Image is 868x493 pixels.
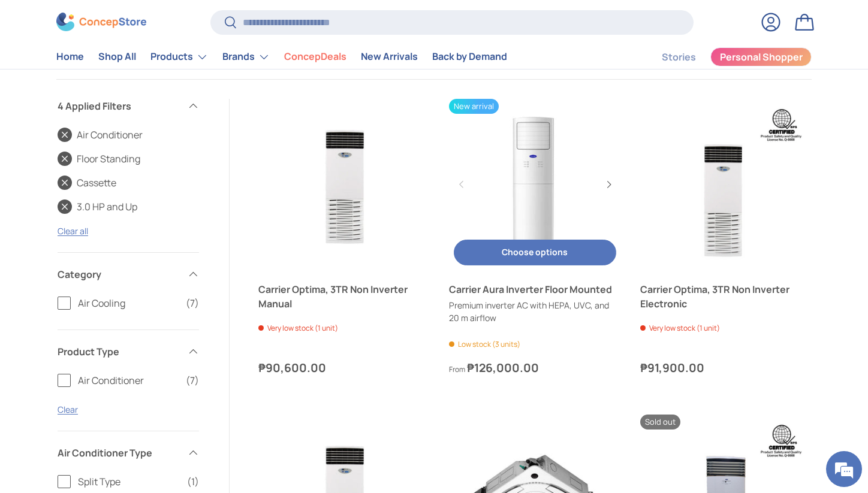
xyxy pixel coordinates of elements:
a: Carrier Aura Inverter Floor Mounted [449,99,620,270]
textarea: Type your message and hit 'Enter' [6,327,228,369]
span: (7) [186,296,199,310]
span: Category [58,267,180,282]
summary: Air Conditioner Type [58,431,199,474]
a: 3.0 HP and Up [58,199,137,214]
span: We're online! [70,151,165,272]
summary: Category [58,253,199,296]
summary: 4 Applied Filters [58,84,199,128]
span: (1) [187,474,199,489]
summary: Products [143,45,215,69]
div: Minimize live chat window [197,6,225,35]
nav: Primary [56,45,507,69]
span: Air Conditioner [78,373,179,388]
span: 4 Applied Filters [58,99,180,113]
a: Back by Demand [432,46,507,69]
a: Carrier Optima, 3TR Non Inverter Electronic [640,99,812,270]
span: Air Cooling [78,296,179,310]
a: Carrier Optima, 3TR Non Inverter Manual [258,282,430,311]
a: Floor Standing [58,152,140,166]
summary: Brands [215,45,277,69]
a: Carrier Optima, 3TR Non Inverter Manual [258,99,430,270]
summary: Product Type [58,330,199,373]
span: (7) [186,373,199,388]
img: ConcepStore [56,13,146,32]
a: New Arrivals [361,46,418,69]
span: New arrival [449,99,499,114]
a: Carrier Aura Inverter Floor Mounted [449,282,620,297]
span: Air Conditioner Type [58,446,180,460]
a: Stories [662,46,696,69]
nav: Secondary [633,45,812,69]
a: Personal Shopper [710,47,812,66]
a: Home [56,46,84,69]
a: Clear all [58,225,88,237]
a: Air Conditioner [58,128,143,142]
a: Carrier Optima, 3TR Non Inverter Electronic [640,282,812,311]
span: Personal Shopper [720,53,803,62]
a: Shop All [98,46,136,69]
button: Choose options [454,240,616,265]
span: Split Type [78,474,180,489]
a: Clear [58,404,78,415]
img: carrier-optima-3tr-non-inverter-manual-floor-standing-aircon-unit-full-view-concepstore [258,99,430,270]
span: Product Type [58,344,180,359]
a: Cassette [58,176,116,190]
span: Sold out [640,415,680,430]
div: Chat with us now [62,67,201,83]
a: ConcepDeals [284,46,346,69]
